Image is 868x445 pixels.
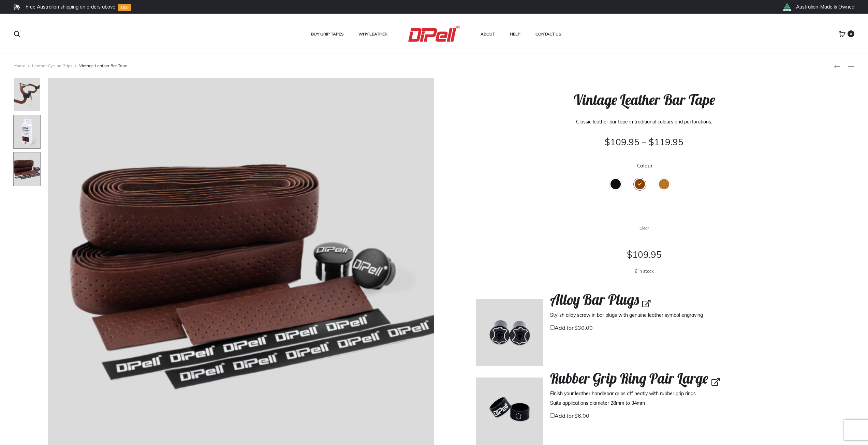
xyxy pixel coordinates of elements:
span: $ [649,136,654,148]
a: Contact Us [535,30,561,39]
li: Free Australian shipping on orders above [26,4,115,10]
bdi: 30.00 [574,324,593,331]
p: Classic leather bar tape in traditional colours and perforations. [476,117,812,127]
li: Australian-Made & Owned [796,4,854,10]
a: Why Leather [358,30,387,39]
bdi: 6.00 [574,412,589,419]
a: Leather Cycling Grips [32,63,72,68]
img: Frame.svg [14,4,20,10]
span: Alloy Bar Plugs [550,291,639,309]
a: 0 [839,31,846,37]
img: Dipell-bike-Sbar-Brown-heavy-unpackaged-092-Paul-Osta-80x100.jpg [13,152,41,186]
p: Stylish alloy screw in bar plugs with genuine leather symbol engraving [550,310,812,323]
bdi: 109.95 [605,136,639,148]
label: Colour [637,163,652,168]
label: Add for [550,412,589,418]
a: About [481,30,495,39]
a: Buy Grip Tapes [311,30,343,39]
h1: Vintage Leather Bar Tape [476,91,812,108]
input: Add for$6.00 [550,413,555,418]
span: Rubber Grip Ring Pair Large [550,369,708,387]
bdi: 119.95 [649,136,683,148]
a: Home [14,63,25,68]
bdi: 109.95 [627,249,662,260]
nav: Product navigation [834,61,854,71]
img: Group-10.svg [118,4,131,11]
a: Help [510,30,520,39]
nav: Vintage Leather Bar Tape [14,61,834,71]
img: Dipell-bike-Sbar-Brown-Heavy-80x100.jpg [13,77,41,112]
img: Dipell-Upgrades-BandsSmall-150-Paul Osta [476,377,543,445]
label: Add for [550,324,593,330]
img: th_right_icon2.png [783,3,791,11]
p: Finish your leather handlebar grips off neatly with rubber grip rings Suits applications diameter... [550,389,812,411]
img: Dipell-Upgrades-Plugs-143-Paul Osta [476,299,543,366]
img: Dipell-bike-Sbar-Brown-heavy-packaged-083-Paul-Osta-80x100.jpg [13,115,41,149]
span: – [642,136,646,148]
span: $ [574,324,578,331]
input: Add for$30.00 [550,325,555,330]
span: $ [605,136,610,148]
p: 6 in stock [476,264,812,279]
span: $ [574,412,578,419]
a: Clear [476,224,812,232]
span: $ [627,249,632,260]
span: 0 [848,30,854,37]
